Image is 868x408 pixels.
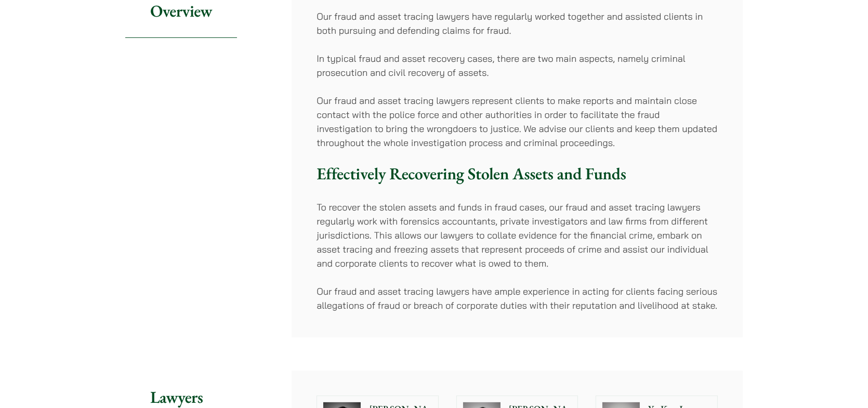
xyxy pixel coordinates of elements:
p: In typical fraud and asset recovery cases, there are two main aspects, namely criminal prosecutio... [317,51,718,80]
p: Our fraud and asset tracing lawyers represent clients to make reports and maintain close contact ... [317,94,718,150]
p: To recover the stolen assets and funds in fraud cases, our fraud and asset tracing lawyers regula... [317,200,718,270]
p: Our fraud and asset tracing lawyers have ample experience in acting for clients facing serious al... [317,284,718,312]
h3: Effectively Recovering Stolen Assets and Funds [317,164,718,183]
p: Our fraud and asset tracing lawyers have regularly worked together and assisted clients in both p... [317,9,718,37]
